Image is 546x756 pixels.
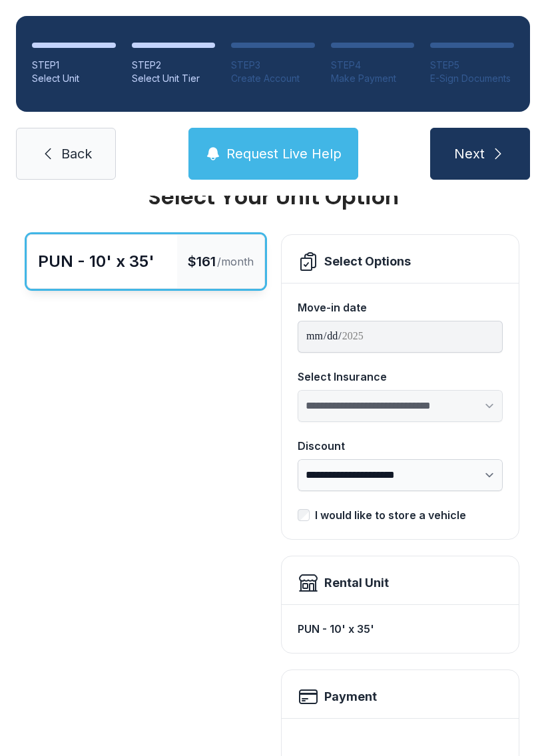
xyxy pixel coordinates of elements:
span: $161 [188,252,216,271]
div: Select Unit [32,72,116,85]
div: PUN - 10' x 35' [298,616,503,642]
span: Next [454,144,485,163]
span: /month [217,254,254,270]
h2: Payment [324,687,377,706]
div: Select Insurance [298,369,503,385]
div: STEP 5 [430,59,514,72]
select: Select Insurance [298,390,503,422]
div: STEP 2 [132,59,216,72]
select: Discount [298,459,503,491]
div: I would like to store a vehicle [315,507,466,523]
span: Back [61,144,92,163]
div: Rental Unit [324,574,389,592]
div: Select Unit Tier [132,72,216,85]
div: STEP 4 [331,59,415,72]
div: Select Options [324,252,411,271]
div: Move-in date [298,299,503,315]
div: Select Your Unit Option [27,186,519,208]
div: Discount [298,438,503,454]
div: STEP 3 [231,59,315,72]
div: Make Payment [331,72,415,85]
span: Request Live Help [226,144,342,163]
div: Create Account [231,72,315,85]
div: E-Sign Documents [430,72,514,85]
div: STEP 1 [32,59,116,72]
div: PUN - 10' x 35' [38,251,154,272]
input: Move-in date [298,321,503,353]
